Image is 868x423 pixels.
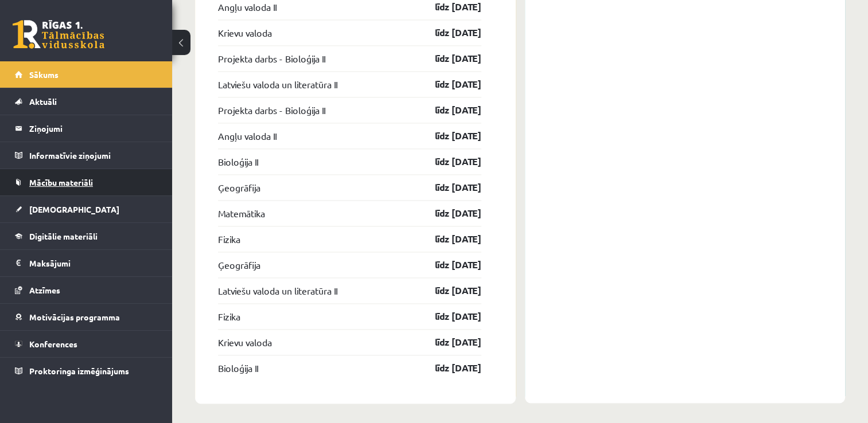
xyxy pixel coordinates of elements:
[218,310,240,323] a: Fizika
[15,61,158,88] a: Sākums
[15,223,158,249] a: Digitālie materiāli
[15,277,158,303] a: Atzīmes
[415,77,481,91] a: līdz [DATE]
[29,312,120,322] span: Motivācijas programma
[218,77,337,91] a: Latviešu valoda un literatūra II
[15,169,158,195] a: Mācību materiāli
[218,232,240,246] a: Fizika
[29,96,57,107] span: Aktuāli
[415,232,481,246] a: līdz [DATE]
[415,335,481,349] a: līdz [DATE]
[29,250,158,276] legend: Maksājumi
[15,250,158,276] a: Maksājumi
[218,129,277,143] a: Angļu valoda II
[29,69,59,80] span: Sākums
[15,331,158,357] a: Konferences
[218,26,272,40] a: Krievu valoda
[15,358,158,384] a: Proktoringa izmēģinājums
[218,206,265,220] a: Matemātika
[218,181,260,194] a: Ģeogrāfija
[415,52,481,65] a: līdz [DATE]
[218,335,272,349] a: Krievu valoda
[218,155,258,169] a: Bioloģija II
[415,310,481,323] a: līdz [DATE]
[218,361,258,375] a: Bioloģija II
[29,285,60,295] span: Atzīmes
[29,142,158,169] legend: Informatīvie ziņojumi
[218,103,325,117] a: Projekta darbs - Bioloģija II
[29,366,129,376] span: Proktoringa izmēģinājums
[415,181,481,194] a: līdz [DATE]
[415,206,481,220] a: līdz [DATE]
[415,103,481,117] a: līdz [DATE]
[218,284,337,297] a: Latviešu valoda un literatūra II
[29,339,77,349] span: Konferences
[415,26,481,40] a: līdz [DATE]
[415,258,481,272] a: līdz [DATE]
[415,129,481,143] a: līdz [DATE]
[15,115,158,142] a: Ziņojumi
[218,52,325,65] a: Projekta darbs - Bioloģija II
[29,115,158,142] legend: Ziņojumi
[218,258,260,272] a: Ģeogrāfija
[415,361,481,375] a: līdz [DATE]
[415,155,481,169] a: līdz [DATE]
[29,204,119,214] span: [DEMOGRAPHIC_DATA]
[15,196,158,222] a: [DEMOGRAPHIC_DATA]
[15,88,158,115] a: Aktuāli
[415,284,481,297] a: līdz [DATE]
[29,231,98,241] span: Digitālie materiāli
[15,304,158,330] a: Motivācijas programma
[29,177,93,187] span: Mācību materiāli
[15,142,158,169] a: Informatīvie ziņojumi
[13,20,104,49] a: Rīgas 1. Tālmācības vidusskola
